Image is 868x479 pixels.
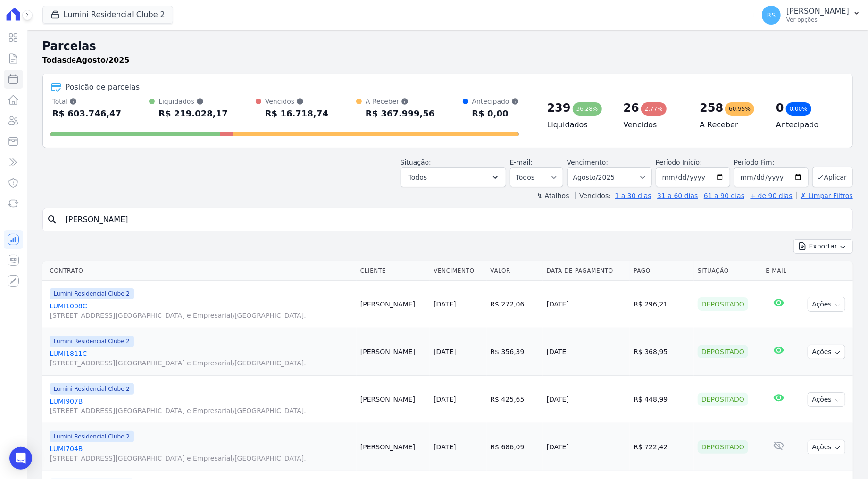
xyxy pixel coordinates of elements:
td: R$ 296,21 [630,281,694,328]
button: RS [PERSON_NAME] Ver opções [754,2,868,28]
div: R$ 219.028,17 [159,106,228,121]
td: [DATE] [543,376,630,423]
a: LUMI1811C[STREET_ADDRESS][GEOGRAPHIC_DATA] e Empresarial/[GEOGRAPHIC_DATA]. [50,349,353,368]
label: Período Fim: [734,157,809,167]
td: R$ 272,06 [487,281,543,328]
td: [PERSON_NAME] [357,328,430,376]
th: Valor [487,261,543,281]
div: Open Intercom Messenger [9,447,32,470]
i: search [47,214,58,225]
th: Situação [694,261,762,281]
th: Vencimento [430,261,486,281]
p: [PERSON_NAME] [786,7,849,16]
h4: A Receber [700,119,761,131]
div: 26 [623,100,639,116]
div: 258 [700,100,723,116]
div: Posição de parcelas [66,82,140,93]
span: [STREET_ADDRESS][GEOGRAPHIC_DATA] e Empresarial/[GEOGRAPHIC_DATA]. [50,454,353,463]
div: 0 [776,100,784,116]
div: 0,00% [786,102,811,116]
td: [PERSON_NAME] [357,281,430,328]
a: + de 90 dias [751,192,793,199]
th: Data de Pagamento [543,261,630,281]
div: R$ 603.746,47 [52,106,122,121]
button: Ações [808,297,845,312]
label: ↯ Atalhos [537,192,569,199]
div: R$ 0,00 [472,106,519,121]
a: 1 a 30 dias [615,192,651,199]
h4: Vencidos [623,119,684,131]
div: 60,95% [725,102,754,116]
th: Contrato [42,261,357,281]
button: Aplicar [812,167,853,187]
button: Lumini Residencial Clube 2 [42,6,173,24]
a: ✗ Limpar Filtros [796,192,853,199]
h4: Liquidados [547,119,609,131]
a: [DATE] [434,300,456,308]
span: [STREET_ADDRESS][GEOGRAPHIC_DATA] e Empresarial/[GEOGRAPHIC_DATA]. [50,406,353,415]
button: Todos [401,167,506,187]
label: Situação: [401,158,431,166]
label: Vencimento: [567,158,608,166]
p: de [42,55,130,66]
div: A Receber [366,97,435,106]
label: E-mail: [510,158,533,166]
div: Liquidados [159,97,228,106]
div: Depositado [698,345,748,358]
a: 31 a 60 dias [657,192,698,199]
td: R$ 368,95 [630,328,694,376]
button: Ações [808,345,845,359]
button: Ações [808,392,845,407]
td: R$ 448,99 [630,376,694,423]
span: [STREET_ADDRESS][GEOGRAPHIC_DATA] e Empresarial/[GEOGRAPHIC_DATA]. [50,311,353,320]
div: R$ 367.999,56 [366,106,435,121]
div: R$ 16.718,74 [265,106,328,121]
th: Pago [630,261,694,281]
a: [DATE] [434,348,456,355]
td: [DATE] [543,423,630,471]
th: Cliente [357,261,430,281]
span: Lumini Residencial Clube 2 [50,288,134,299]
div: Depositado [698,440,748,454]
td: R$ 356,39 [487,328,543,376]
td: [DATE] [543,328,630,376]
h2: Parcelas [42,38,853,55]
span: [STREET_ADDRESS][GEOGRAPHIC_DATA] e Empresarial/[GEOGRAPHIC_DATA]. [50,358,353,368]
label: Vencidos: [575,192,611,199]
td: R$ 686,09 [487,423,543,471]
div: Depositado [698,297,748,311]
a: 61 a 90 dias [704,192,744,199]
div: Antecipado [472,97,519,106]
a: [DATE] [434,443,456,451]
a: LUMI1008C[STREET_ADDRESS][GEOGRAPHIC_DATA] e Empresarial/[GEOGRAPHIC_DATA]. [50,301,353,320]
h4: Antecipado [776,119,837,131]
td: R$ 722,42 [630,423,694,471]
span: Lumini Residencial Clube 2 [50,431,134,442]
td: [PERSON_NAME] [357,376,430,423]
div: Vencidos [265,97,328,106]
td: [PERSON_NAME] [357,423,430,471]
div: 2,77% [641,102,667,116]
td: [DATE] [543,281,630,328]
div: 239 [547,100,571,116]
strong: Todas [42,56,67,65]
div: Depositado [698,393,748,406]
button: Exportar [793,239,853,254]
a: LUMI907B[STREET_ADDRESS][GEOGRAPHIC_DATA] e Empresarial/[GEOGRAPHIC_DATA]. [50,396,353,415]
td: R$ 425,65 [487,376,543,423]
span: Lumini Residencial Clube 2 [50,336,134,347]
a: [DATE] [434,396,456,403]
span: Lumini Residencial Clube 2 [50,383,134,395]
div: 36,28% [573,102,602,116]
strong: Agosto/2025 [76,56,129,65]
div: Total [52,97,122,106]
span: Todos [409,172,427,183]
button: Ações [808,440,845,454]
label: Período Inicío: [656,158,702,166]
a: LUMI704B[STREET_ADDRESS][GEOGRAPHIC_DATA] e Empresarial/[GEOGRAPHIC_DATA]. [50,444,353,463]
input: Buscar por nome do lote ou do cliente [60,210,849,229]
span: RS [767,12,776,18]
th: E-mail [762,261,796,281]
p: Ver opções [786,16,849,24]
